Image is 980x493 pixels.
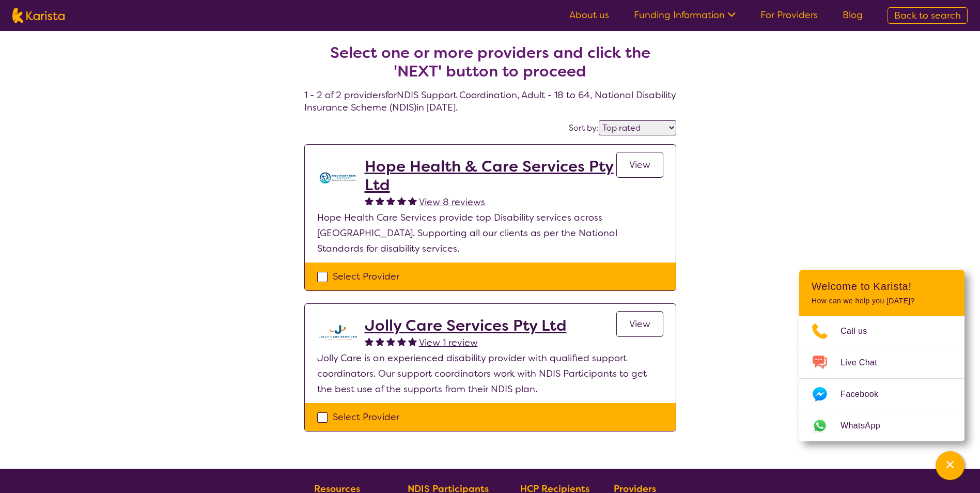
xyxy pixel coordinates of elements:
img: fullstar [365,196,374,205]
p: How can we help you [DATE]? [812,297,952,305]
img: fullstar [376,196,384,205]
span: WhatsApp [841,418,893,434]
span: Back to search [894,9,961,22]
a: About us [569,9,609,21]
div: Channel Menu [799,270,965,441]
span: Facebook [841,387,891,402]
button: Channel Menu [936,451,965,480]
h2: Select one or more providers and click the 'NEXT' button to proceed [317,43,664,81]
span: View [629,159,650,171]
a: Web link opens in a new tab. [799,410,965,441]
a: View [616,311,663,337]
span: Call us [841,323,880,339]
span: Live Chat [841,355,890,371]
a: Hope Health & Care Services Pty Ltd [365,157,616,194]
img: fullstar [408,196,417,205]
img: fullstar [408,337,417,346]
img: ts6kn0scflc8jqbskg2q.jpg [317,157,359,198]
p: Jolly Care is an experienced disability provider with qualified support coordinators. Our support... [317,350,663,397]
img: fullstar [397,196,406,205]
a: For Providers [760,9,818,21]
h2: Welcome to Karista! [812,280,952,292]
ul: Choose channel [799,316,965,441]
a: Blog [843,9,863,21]
a: View 1 review [419,335,478,350]
p: Hope Health Care Services provide top Disability services across [GEOGRAPHIC_DATA]. Supporting al... [317,210,663,256]
img: fullstar [386,337,395,346]
a: View 8 reviews [419,194,485,210]
img: fullstar [376,337,384,346]
a: Funding Information [634,9,736,21]
a: Back to search [888,7,968,24]
img: fullstar [386,196,395,205]
span: View 1 review [419,336,478,349]
a: View [616,152,663,178]
img: fullstar [397,337,406,346]
span: View [629,318,650,330]
span: View 8 reviews [419,196,485,208]
label: Sort by: [569,122,599,133]
h4: 1 - 2 of 2 providers for NDIS Support Coordination , Adult - 18 to 64 , National Disability Insur... [304,19,676,114]
img: Karista logo [12,8,65,23]
a: Jolly Care Services Pty Ltd [365,316,567,335]
img: fullstar [365,337,374,346]
img: kmu4pv8om1atw2hfijtl.jpg [317,316,359,349]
